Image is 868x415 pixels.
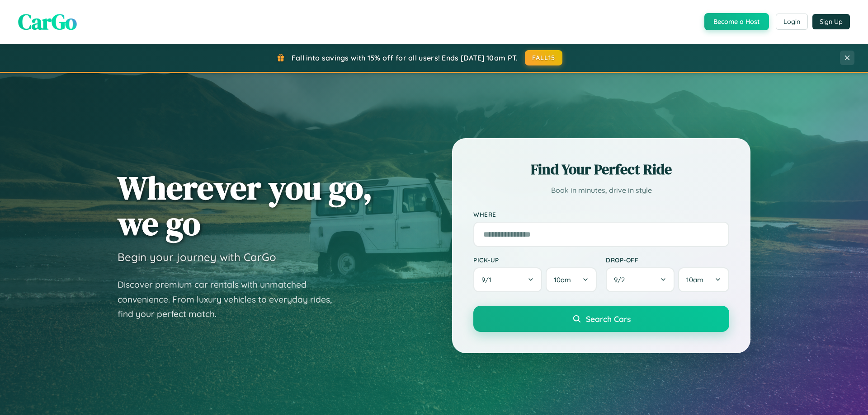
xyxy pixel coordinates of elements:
[606,256,729,264] label: Drop-off
[614,275,629,284] span: 9 / 2
[554,275,571,284] span: 10am
[473,256,597,264] label: Pick-up
[812,14,850,29] button: Sign Up
[292,53,518,62] span: Fall into savings with 15% off for all users! Ends [DATE] 10am PT.
[606,267,675,292] button: 9/2
[546,267,597,292] button: 10am
[118,170,373,241] h1: Wherever you go, we go
[525,50,563,65] button: FALL15
[473,267,542,292] button: 9/1
[118,277,344,322] p: Discover premium car rentals with unmatched convenience. From luxury vehicles to everyday rides, ...
[473,306,729,332] button: Search Cars
[473,210,729,218] label: Where
[704,13,769,30] button: Become a Host
[586,314,631,324] span: Search Cars
[481,275,496,284] span: 9 / 1
[18,7,77,37] span: CarGo
[686,275,703,284] span: 10am
[473,159,729,179] h2: Find Your Perfect Ride
[473,184,729,197] p: Book in minutes, drive in style
[678,267,729,292] button: 10am
[776,14,808,30] button: Login
[118,250,276,264] h3: Begin your journey with CarGo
